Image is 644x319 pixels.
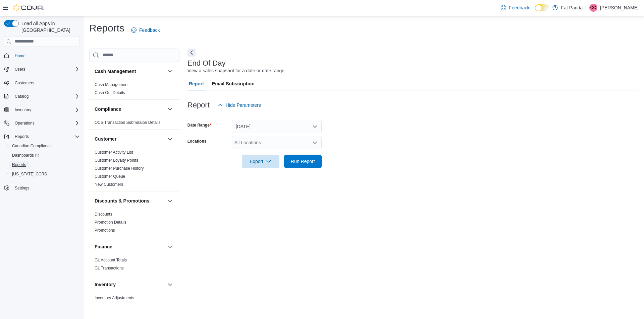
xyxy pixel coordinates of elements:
[232,120,322,133] button: [DATE]
[89,81,179,99] div: Cash Management
[166,281,174,289] button: Inventory
[166,135,174,143] button: Customer
[95,182,123,187] a: New Customers
[1,105,83,114] button: Inventory
[95,90,125,95] span: Cash Out Details
[15,121,35,126] span: Operations
[95,174,125,179] span: Customer Queue
[12,106,34,114] button: Inventory
[95,106,121,112] h3: Compliance
[12,133,80,141] span: Reports
[9,151,42,159] a: Dashboards
[15,53,25,59] span: Home
[13,4,44,11] img: Cova
[590,4,596,12] span: CO
[95,265,124,271] span: GL Transactions
[1,65,83,74] button: Users
[15,67,25,72] span: Users
[95,281,165,288] button: Inventory
[166,67,174,75] button: Cash Management
[166,197,174,205] button: Discounts & Promotions
[95,212,112,217] a: Discounts
[95,82,128,87] a: Cash Management
[187,139,207,144] label: Locations
[15,94,29,99] span: Catalog
[95,228,115,233] a: Promotions
[89,21,124,35] h1: Reports
[12,92,31,100] button: Catalog
[187,59,226,67] h3: End Of Day
[1,78,83,88] button: Customers
[7,169,83,179] button: [US_STATE] CCRS
[19,20,80,33] span: Load All Apps in [GEOGRAPHIC_DATA]
[187,123,211,128] label: Date Range
[7,160,83,169] button: Reports
[509,4,529,11] span: Feedback
[166,105,174,113] button: Compliance
[95,257,127,263] span: GL Account Totals
[242,155,279,168] button: Export
[12,65,80,73] span: Users
[12,133,32,141] button: Reports
[95,197,149,204] h3: Discounts & Promotions
[95,120,161,125] span: OCS Transaction Submission Details
[15,185,29,191] span: Settings
[187,101,210,109] h3: Report
[12,183,80,192] span: Settings
[585,4,587,12] p: |
[535,4,549,11] input: Dark Mode
[15,80,34,86] span: Customers
[312,140,318,145] button: Open list of options
[12,162,26,167] span: Reports
[95,295,134,301] span: Inventory Adjustments
[12,143,52,149] span: Canadian Compliance
[89,210,179,237] div: Discounts & Promotions
[95,136,165,142] button: Customer
[95,136,116,142] h3: Customer
[95,166,144,171] span: Customer Purchase History
[95,90,125,95] a: Cash Out Details
[12,184,32,192] a: Settings
[1,92,83,101] button: Catalog
[12,79,80,87] span: Customers
[284,155,322,168] button: Run Report
[12,52,80,60] span: Home
[1,51,83,61] button: Home
[95,150,133,155] a: Customer Activity List
[498,1,532,14] a: Feedback
[95,158,138,163] span: Customer Loyalty Points
[9,161,80,169] span: Reports
[4,48,80,210] nav: Complex example
[15,107,31,112] span: Inventory
[7,151,83,160] a: Dashboards
[95,68,165,75] button: Cash Management
[187,49,196,57] button: Next
[600,4,639,12] p: [PERSON_NAME]
[12,119,37,127] button: Operations
[12,153,39,158] span: Dashboards
[246,155,275,168] span: Export
[95,296,134,300] a: Inventory Adjustments
[535,11,535,12] span: Dark Mode
[226,102,261,108] span: Hide Parameters
[9,142,80,150] span: Canadian Compliance
[95,281,116,288] h3: Inventory
[215,98,264,112] button: Hide Parameters
[95,220,126,225] span: Promotion Details
[9,170,80,178] span: Washington CCRS
[95,106,165,112] button: Compliance
[95,243,165,250] button: Finance
[1,132,83,141] button: Reports
[95,243,112,250] h3: Finance
[12,65,28,73] button: Users
[95,174,125,179] a: Customer Queue
[12,52,28,60] a: Home
[89,148,179,191] div: Customer
[9,161,29,169] a: Reports
[95,82,128,87] span: Cash Management
[89,118,179,129] div: Compliance
[9,151,80,159] span: Dashboards
[1,183,83,192] button: Settings
[12,79,37,87] a: Customers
